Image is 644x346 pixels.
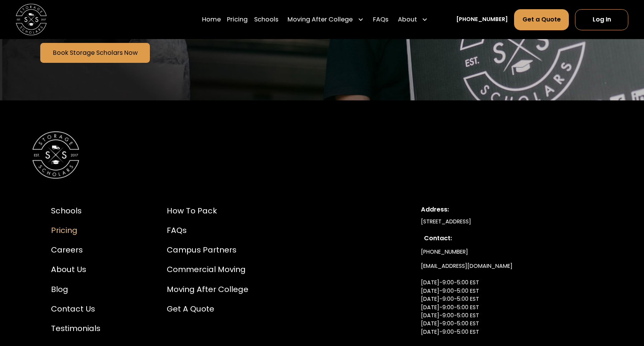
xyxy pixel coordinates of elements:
[514,9,569,30] a: Get a Quote
[284,8,367,30] div: Moving After College
[167,264,248,275] a: Commercial Moving
[167,205,248,217] a: How to Pack
[575,9,628,30] a: Log In
[51,264,100,275] a: About Us
[398,15,417,24] div: About
[373,8,388,30] a: FAQs
[51,205,100,217] a: Schools
[202,8,221,30] a: Home
[16,4,47,35] img: Storage Scholars main logo
[32,131,79,179] img: Storage Scholars Logomark.
[424,234,590,243] div: Contact:
[287,15,353,24] div: Moving After College
[167,225,248,236] a: FAQs
[51,244,100,256] a: Careers
[51,303,100,315] a: Contact Us
[421,244,468,259] a: [PHONE_NUMBER]
[167,244,248,256] a: Campus Partners
[395,8,431,30] div: About
[456,15,508,23] a: [PHONE_NUMBER]
[167,284,248,295] a: Moving After College
[421,218,593,226] div: [STREET_ADDRESS]
[51,323,100,335] a: Testimonials
[51,284,100,295] a: Blog
[51,225,100,236] a: Pricing
[254,8,278,30] a: Schools
[40,43,150,63] a: Book Storage Scholars Now
[16,4,47,35] a: home
[227,8,248,30] a: Pricing
[421,205,593,214] div: Address:
[167,303,248,315] a: Get a Quote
